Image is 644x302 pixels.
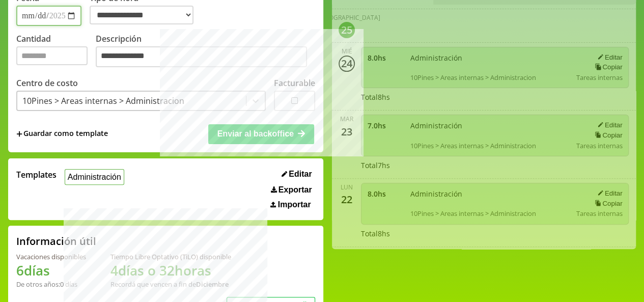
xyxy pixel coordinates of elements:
[289,170,312,179] span: Editar
[196,280,229,289] b: Diciembre
[16,77,78,89] label: Centro de costo
[22,95,184,106] div: 10Pines > Areas internas > Administracion
[278,169,315,179] button: Editar
[65,169,124,185] button: Administración
[16,261,86,280] h1: 6 días
[16,169,57,180] span: Templates
[110,280,231,289] div: Recordá que vencen a fin de
[16,128,22,140] span: +
[217,129,294,138] span: Enviar al backoffice
[16,234,96,248] h2: Información útil
[208,124,314,144] button: Enviar al backoffice
[96,33,315,70] label: Descripción
[110,261,231,280] h1: 4 días o 32 horas
[16,128,108,140] span: +Guardar como template
[110,252,231,261] div: Tiempo Libre Optativo (TiLO) disponible
[96,46,307,68] textarea: Descripción
[16,280,86,289] div: De otros años: 0 días
[16,33,96,70] label: Cantidad
[268,185,315,195] button: Exportar
[274,77,315,89] label: Facturable
[16,46,88,65] input: Cantidad
[278,185,312,195] span: Exportar
[16,252,86,261] div: Vacaciones disponibles
[278,200,311,209] span: Importar
[90,6,193,24] select: Tipo de hora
